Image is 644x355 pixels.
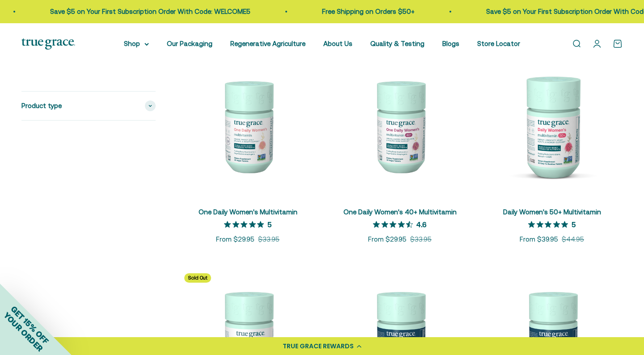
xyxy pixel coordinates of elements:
[410,234,432,245] compare-at-price: $33.95
[343,208,457,216] a: One Daily Women's 40+ Multivitamin
[370,40,424,47] a: Quality & Testing
[572,220,576,229] p: 5
[283,342,354,351] div: TRUE GRACE REWARDS
[368,234,407,245] sale-price: From $29.95
[21,92,156,120] summary: Product type
[267,220,271,229] p: 5
[21,100,62,111] span: Product type
[216,234,254,245] sale-price: From $29.95
[562,234,584,245] compare-at-price: $44.95
[199,208,297,216] a: One Daily Women's Multivitamin
[28,6,229,17] p: Save $5 on Your First Subscription Order With Code: WELCOME5
[124,38,149,49] summary: Shop
[481,55,623,196] img: Daily Women's 50+ Multivitamin
[528,218,572,231] span: 5 out of 5 stars rating in total 14 reviews.
[477,40,520,47] a: Store Locator
[520,234,558,245] sale-price: From $39.95
[300,8,393,15] a: Free Shipping on Orders $50+
[2,310,45,353] span: YOUR ORDER
[442,40,459,47] a: Blogs
[329,55,470,196] img: Daily Multivitamin for Immune Support, Energy, Daily Balance, and Healthy Bone Support* Vitamin A...
[230,40,305,47] a: Regenerative Agriculture
[224,218,267,231] span: 5 out of 5 stars rating in total 12 reviews.
[177,55,318,196] img: We select ingredients that play a concrete role in true health, and we include them at effective ...
[9,304,51,346] span: GET 15% OFF
[258,234,280,245] compare-at-price: $33.95
[167,40,212,47] a: Our Packaging
[416,220,427,229] p: 4.6
[373,218,416,231] span: 4.6 out of 5 stars rating in total 25 reviews.
[503,208,601,216] a: Daily Women's 50+ Multivitamin
[323,40,352,47] a: About Us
